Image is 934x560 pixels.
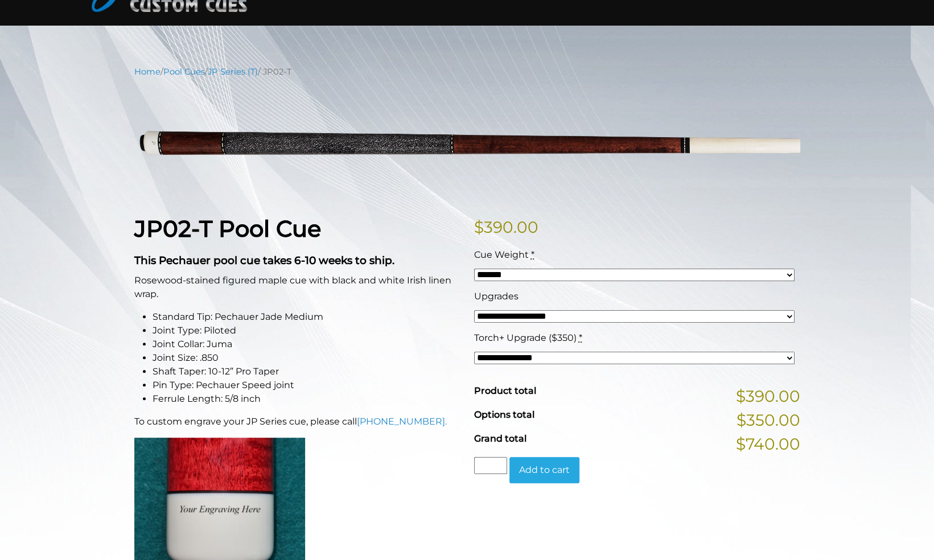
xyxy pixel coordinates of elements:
[736,432,800,456] span: $740.00
[153,324,460,337] li: Joint Type: Piloted
[153,337,460,351] li: Joint Collar: Juma
[208,67,258,77] a: JP Series (T)
[474,457,507,474] input: Product quantity
[474,433,526,444] span: Grand total
[163,67,205,77] a: Pool Cues
[134,254,394,267] strong: This Pechauer pool cue takes 6-10 weeks to ship.
[736,408,800,432] span: $350.00
[134,415,460,429] p: To custom engrave your JP Series cue, please call
[134,65,800,78] nav: Breadcrumb
[134,274,460,301] p: Rosewood-stained figured maple cue with black and white Irish linen wrap.
[153,351,460,365] li: Joint Size: .850
[474,249,529,260] span: Cue Weight
[134,67,161,77] a: Home
[153,378,460,392] li: Pin Type: Pechauer Speed joint
[509,457,579,483] button: Add to cart
[474,385,536,396] span: Product total
[153,392,460,406] li: Ferrule Length: 5/8 inch
[531,249,534,260] abbr: required
[474,217,538,237] bdi: 390.00
[134,215,321,242] strong: JP02-T Pool Cue
[474,332,577,343] span: Torch+ Upgrade ($350)
[579,332,582,343] abbr: required
[153,310,460,324] li: Standard Tip: Pechauer Jade Medium
[474,217,484,237] span: $
[736,384,800,408] span: $390.00
[153,365,460,378] li: Shaft Taper: 10-12” Pro Taper
[474,291,519,302] span: Upgrades
[134,87,800,197] img: jp02-T.png
[474,409,534,420] span: Options total
[357,416,447,427] a: [PHONE_NUMBER].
